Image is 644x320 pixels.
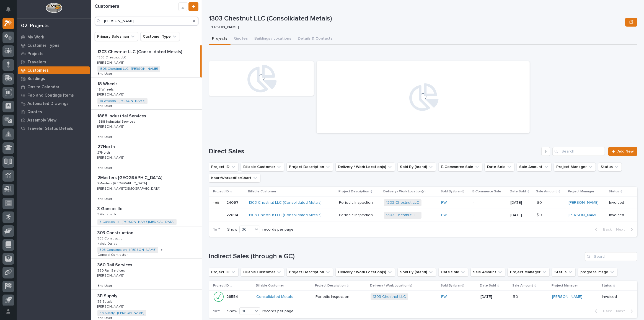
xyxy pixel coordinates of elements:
[27,68,49,73] p: Customers
[614,309,637,314] button: Next
[397,162,436,171] button: Sold By (brand)
[231,33,251,45] button: Quotes
[2,3,14,15] button: Notifications
[600,309,612,314] span: Back
[100,220,174,224] a: 3 Gansos llc - [PERSON_NAME][MEDICAL_DATA]
[91,140,202,171] a: 27North27North 27North27North [PERSON_NAME][PERSON_NAME] -End UserEnd User
[97,87,115,92] p: 18 Wheels
[370,283,412,289] p: Delivery / Work Location(s)
[315,283,346,289] p: Project Description
[209,25,621,30] p: [PERSON_NAME]
[97,71,113,76] p: End User
[17,91,91,99] a: Fab and Coatings Items
[209,15,623,23] p: 1303 Chestnut LLC (Consolidated Metals)
[27,118,56,123] p: Assembly View
[97,268,126,273] p: 360 Rail Services
[97,196,113,201] p: End User
[552,268,576,277] button: Status
[262,227,294,232] p: records per page
[97,124,125,129] p: [PERSON_NAME]
[95,4,179,10] h1: Customers
[91,226,202,259] a: 303 Construction303 Construction 303 Construction303 Construction Kaleb DallasKaleb Dallas 303 Co...
[97,279,99,283] p: -
[209,209,637,221] tr: 2209422094 1303 Chestnut LLC (Consolidated Metals) Periodic InspectionPeriodic Inspection 1303 Ch...
[552,147,605,156] input: Search
[97,229,135,236] p: 303 Construction
[97,165,113,170] p: End User
[100,311,144,315] a: 3B Supply - [PERSON_NAME]
[97,150,111,155] p: 27North
[21,23,49,29] div: 02. Projects
[609,200,629,205] p: Invoiced
[209,268,239,277] button: Project ID
[17,116,91,124] a: Assembly View
[600,227,612,232] span: Back
[537,199,543,205] p: $ 0
[569,213,599,218] a: [PERSON_NAME]
[17,58,91,66] a: Travelers
[97,205,123,211] p: 3 Gansos llc
[27,43,60,48] p: Customer Types
[601,283,612,289] p: Status
[373,295,406,299] a: 1303 Chestnut LLC
[441,295,448,299] a: PWI
[262,309,294,314] p: records per page
[240,227,253,233] div: 30
[97,161,99,165] p: -
[473,200,506,205] p: -
[335,268,395,277] button: Delivery / Work Location(s)
[95,17,198,25] input: Search
[227,309,237,314] p: Show
[91,202,202,226] a: 3 Gansos llc3 Gansos llc 3 Gansos llc3 Gansos llc 3 Gansos llc - [PERSON_NAME][MEDICAL_DATA]
[227,227,237,232] p: Show
[240,308,253,314] div: 30
[585,252,637,261] input: Search
[473,213,506,218] p: -
[97,261,133,268] p: 360 Rail Services
[226,212,239,218] p: 22094
[27,85,60,90] p: Onsite Calendar
[617,149,634,153] span: Add New
[17,74,91,83] a: Buildings
[512,283,533,289] p: Sale Amount
[508,268,550,277] button: Project Manager
[591,309,614,314] button: Back
[97,315,113,320] p: End User
[97,112,147,119] p: 1888 Industrial Services
[338,189,369,195] p: Project Description
[140,32,180,41] button: Customer Type
[511,200,532,205] p: [DATE]
[209,197,637,209] tr: 2406724067 1303 Chestnut LLC (Consolidated Metals) Periodic InspectionPeriodic Inspection 1303 Ch...
[97,273,125,278] p: [PERSON_NAME]
[335,162,395,171] button: Delivery / Work Location(s)
[294,33,336,45] button: Details & Contacts
[537,212,543,218] p: $ 0
[552,295,582,299] a: [PERSON_NAME]
[97,119,136,124] p: 1888 Industrial Services
[27,51,43,56] p: Projects
[568,189,594,195] p: Project Manager
[249,200,322,205] a: 1303 Chestnut LLC (Consolidated Metals)
[97,283,113,288] p: End User
[97,211,118,216] p: 3 Gansos llc
[511,213,532,218] p: [DATE]
[480,283,496,289] p: Date Sold
[97,174,163,180] p: 2Masters [GEOGRAPHIC_DATA]
[241,268,284,277] button: Billable Customer
[213,189,229,195] p: Project ID
[591,227,614,232] button: Back
[209,148,539,156] h1: Direct Sales
[339,212,374,218] p: Periodic Inspection
[256,283,284,289] p: Billable Customer
[95,32,138,41] button: Primary Salesman
[17,99,91,108] a: Automated Drawings
[286,162,333,171] button: Project Description
[441,189,464,195] p: Sold By (brand)
[386,213,419,218] a: 1303 Chestnut LLC
[241,162,284,171] button: Billable Customer
[17,33,91,41] a: My Work
[97,92,125,97] p: [PERSON_NAME]
[97,299,113,304] p: 3B Supply
[97,304,125,309] p: [PERSON_NAME]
